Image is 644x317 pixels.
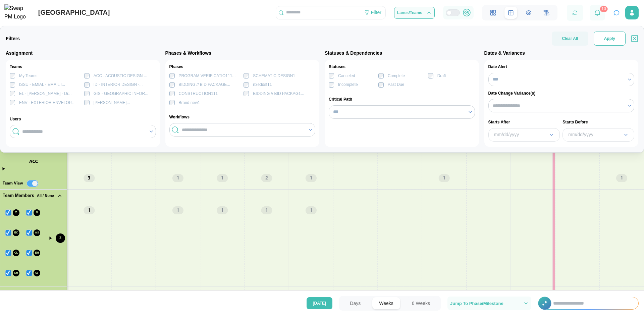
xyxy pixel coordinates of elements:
button: Clear All [552,32,588,46]
img: Swap PM Logo [4,4,32,21]
div: Teams [10,64,156,70]
div: Starts After [488,119,560,125]
div: 10 [600,6,607,12]
div: Phases [169,64,316,70]
div: EL - [PERSON_NAME] - Dr... [19,91,71,97]
button: Apply [594,32,626,46]
span: Clear All [562,32,578,46]
button: 6 Weeks [405,297,437,309]
span: Jump To Phase/Milestone [450,301,503,306]
div: Past Due [388,82,404,88]
div: BIDDING // BID PACKAG1... [253,91,304,97]
button: Jump To Phase/Milestone [447,297,531,310]
div: Incomplete [338,82,358,88]
div: ACC - ACOUSTIC DESIGN ... [94,73,147,79]
div: Statuses & Dependencies [325,50,479,57]
div: CONSTRUCTION111 [179,91,218,97]
div: GIS - GEOGRAPHIC INFOR... [94,91,148,97]
span: Apply [604,32,615,45]
button: Close [631,35,638,42]
div: ID - INTERIOR DESIGN -... [94,82,143,88]
div: n3eddsf11 [253,82,272,88]
div: Draft [437,73,446,79]
div: mm/dd/yyyy [494,131,548,139]
button: Open project assistant [612,8,621,17]
button: Days [343,297,367,309]
div: Workflows [169,114,316,120]
div: Users [10,116,156,122]
button: [DATE] [307,297,333,309]
div: ISSU - EMIAL - EMAIL I... [19,82,65,88]
button: Refresh Grid [568,6,581,19]
div: Complete [388,73,405,79]
div: + [538,297,639,310]
div: PROGRAM VERIFICATIO111... [179,73,236,79]
div: BIDDING // BID PACKAGE... [179,82,230,88]
div: mm/dd/yyyy [568,131,622,139]
div: SCHEMATIC DESIGN1 [253,73,295,79]
button: Lanes/Teams [394,7,435,19]
div: Phases & Workflows [165,50,320,57]
span: [DATE] [313,298,326,309]
div: Date Change Variance(s) [488,90,635,97]
div: Starts Before [562,119,634,125]
div: Statuses [329,64,475,70]
div: Assignment [6,50,160,57]
span: Lanes/Teams [397,11,422,15]
div: Brand new1 [179,100,200,106]
div: Filter [371,9,381,16]
div: Date Alert [488,64,635,70]
div: Critical Path [329,96,475,103]
button: Weeks [372,297,400,309]
label: My Teams [15,73,37,78]
div: Filters [6,35,20,43]
div: [GEOGRAPHIC_DATA] [38,7,110,18]
div: Canceled [338,73,355,79]
div: [PERSON_NAME]... [94,100,130,106]
div: Dates & Variances [484,50,639,57]
div: Filter [360,7,385,18]
div: ENV - EXTERIOR ENVELOP... [19,100,74,106]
